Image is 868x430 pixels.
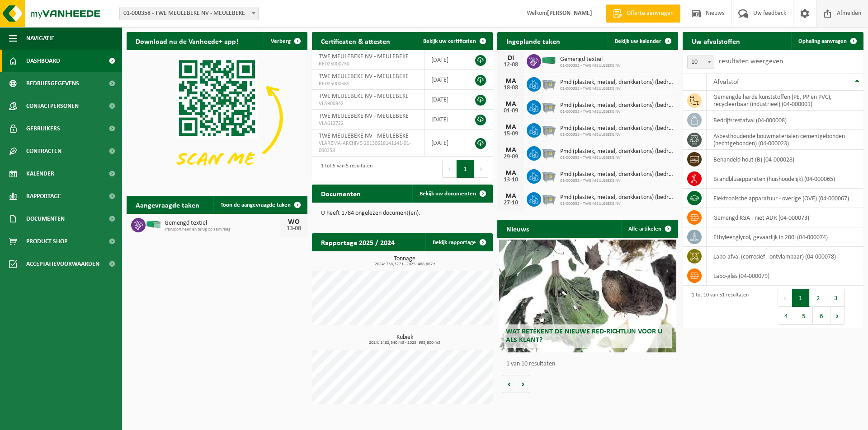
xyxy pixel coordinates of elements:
button: Vorige [502,375,516,393]
img: WB-2500-GAL-GY-01 [541,99,557,114]
span: Documenten [26,208,65,230]
div: 27-10 [502,200,520,206]
td: gemengd KGA - niet ADR (04-000073) [707,208,863,227]
div: 1 tot 10 van 51 resultaten [687,288,749,326]
button: Volgende [516,375,530,393]
h2: Download nu de Vanheede+ app! [127,32,247,50]
span: Offerte aanvragen [624,9,676,18]
a: Toon de aangevraagde taken [213,196,307,214]
a: Wat betekent de nieuwe RED-richtlijn voor u als klant? [499,240,676,352]
span: Transport heen en terug op aanvraag [165,227,280,232]
a: Alle artikelen [621,220,677,238]
img: Download de VHEPlus App [127,50,307,185]
button: 3 [827,289,845,307]
span: Rapportage [26,185,61,208]
div: 29-09 [502,154,520,160]
a: Ophaling aanvragen [791,32,863,50]
span: Pmd (plastiek, metaal, drankkartons) (bedrijven) [560,102,674,109]
span: 10 [688,56,714,69]
span: Gemengd textiel [560,56,621,63]
div: 12-08 [502,62,520,68]
span: Bekijk uw kalender [615,38,661,44]
span: Contracten [26,140,61,162]
span: Ophaling aanvragen [798,38,847,44]
p: 1 van 10 resultaten [506,361,674,367]
td: [DATE] [425,110,466,129]
span: Afvalstof [713,79,739,86]
div: WO [285,218,303,226]
span: VLAREMA-ARCHIVE-20130618141141-01-000358 [319,140,417,154]
p: U heeft 1784 ongelezen document(en). [321,210,484,217]
h2: Nieuws [497,220,538,237]
div: 15-09 [502,131,520,137]
span: 01-000358 - TWE MEULEBEKE NV [560,109,674,115]
img: WB-2500-GAL-GY-01 [541,145,557,160]
span: Product Shop [26,230,67,253]
button: 1 [457,160,474,178]
span: 01-000358 - TWE MEULEBEKE NV [560,155,674,161]
td: [DATE] [425,70,466,90]
img: HK-XC-40-GN-00 [541,56,557,65]
span: TWE MEULEBEKE NV - MEULEBEKE [319,93,409,100]
h2: Ingeplande taken [497,32,569,50]
span: Verberg [271,38,291,44]
span: RED25000730 [319,60,417,68]
a: Bekijk uw certificaten [416,32,492,50]
span: VLA900842 [319,100,417,107]
span: Acceptatievoorwaarden [26,253,99,275]
button: 2 [810,289,827,307]
span: 01-000358 - TWE MEULEBEKE NV [560,86,674,92]
div: 13-10 [502,177,520,183]
h3: Tonnage [316,256,493,267]
span: Wat betekent de nieuwe RED-richtlijn voor u als klant? [506,328,662,344]
span: Pmd (plastiek, metaal, drankkartons) (bedrijven) [560,125,674,132]
span: Gemengd textiel [165,220,280,227]
button: 1 [792,289,810,307]
span: TWE MEULEBEKE NV - MEULEBEKE [319,73,409,80]
td: ethyleenglycol, gevaarlijk in 200l (04-000074) [707,227,863,247]
span: 2024: 738,327 t - 2025: 488,887 t [316,262,493,267]
span: Pmd (plastiek, metaal, drankkartons) (bedrijven) [560,148,674,155]
div: MA [502,124,520,131]
span: 2024: 1482,540 m3 - 2025: 995,800 m3 [316,341,493,345]
h2: Uw afvalstoffen [683,32,749,50]
div: 18-08 [502,85,520,91]
strong: [PERSON_NAME] [547,10,592,17]
td: [DATE] [425,90,466,110]
span: Bekijk uw documenten [420,191,476,197]
button: Previous [778,289,792,307]
label: resultaten weergeven [719,58,783,65]
img: WB-2500-GAL-GY-01 [541,122,557,137]
span: 01-000358 - TWE MEULEBEKE NV [560,201,674,207]
span: RED25000685 [319,80,417,88]
img: WB-2500-GAL-GY-01 [541,168,557,183]
button: Next [474,160,488,178]
h3: Kubiek [316,334,493,345]
td: gemengde harde kunststoffen (PE, PP en PVC), recycleerbaar (industrieel) (04-000001) [707,91,863,111]
span: 01-000358 - TWE MEULEBEKE NV - MEULEBEKE [119,7,259,20]
td: asbesthoudende bouwmaterialen cementgebonden (hechtgebonden) (04-000023) [707,130,863,150]
span: Kalender [26,162,54,185]
img: WB-2500-GAL-GY-01 [541,191,557,206]
div: DI [502,55,520,62]
span: Navigatie [26,27,54,50]
h2: Documenten [312,185,370,202]
td: labo-glas (04-000079) [707,266,863,286]
div: 13-08 [285,226,303,232]
span: Pmd (plastiek, metaal, drankkartons) (bedrijven) [560,171,674,178]
span: Bedrijfsgegevens [26,72,79,95]
span: Gebruikers [26,117,60,140]
td: elektronische apparatuur - overige (OVE) (04-000067) [707,189,863,208]
div: MA [502,101,520,108]
button: Previous [442,160,457,178]
span: Pmd (plastiek, metaal, drankkartons) (bedrijven) [560,79,674,86]
a: Bekijk uw documenten [412,185,492,203]
span: Dashboard [26,50,60,72]
div: MA [502,170,520,177]
span: Toon de aangevraagde taken [221,202,291,208]
span: 01-000358 - TWE MEULEBEKE NV - MEULEBEKE [120,7,258,20]
div: 01-09 [502,108,520,114]
button: 4 [778,307,795,325]
span: TWE MEULEBEKE NV - MEULEBEKE [319,133,409,139]
button: 6 [813,307,830,325]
